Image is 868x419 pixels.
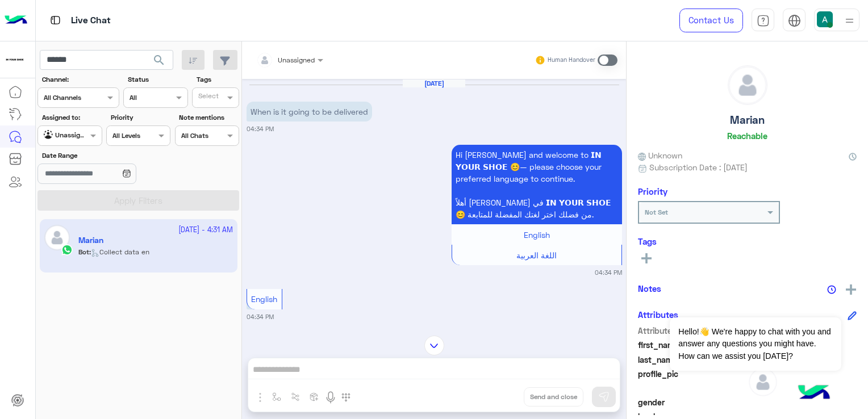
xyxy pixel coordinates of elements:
[727,131,767,141] h6: Reachable
[179,112,237,123] label: Note mentions
[846,284,856,295] img: add
[752,9,774,32] a: tab
[197,74,238,85] label: Tags
[516,250,557,260] span: اللغة العربية
[749,396,857,408] span: null
[524,387,583,407] button: Send and close
[111,112,169,123] label: Priority
[42,150,169,161] label: Date Range
[71,13,111,28] p: Live Chat
[247,312,274,321] small: 04:34 PM
[645,208,668,216] b: Not Set
[278,56,315,64] span: Unassigned
[595,268,622,277] small: 04:34 PM
[251,294,277,304] span: English
[817,11,833,27] img: userImage
[679,9,743,32] a: Contact Us
[403,79,465,87] h6: [DATE]
[788,14,801,27] img: tab
[524,230,550,240] span: English
[247,124,274,133] small: 04:34 PM
[424,336,444,355] img: scroll
[827,285,836,294] img: notes
[5,9,27,32] img: Logo
[42,74,118,85] label: Channel:
[638,283,661,294] h6: Notes
[638,236,857,246] h6: Tags
[452,145,622,224] p: 18/9/2025, 4:34 PM
[794,374,834,413] img: hulul-logo.png
[638,396,746,408] span: gender
[48,13,62,27] img: tab
[842,14,857,28] img: profile
[728,66,767,104] img: defaultAdmin.png
[638,339,746,351] span: first_name
[638,149,682,161] span: Unknown
[197,91,219,104] div: Select
[145,50,173,74] button: search
[638,368,746,394] span: profile_pic
[670,317,841,371] span: Hello!👋 We're happy to chat with you and answer any questions you might have. How can we assist y...
[152,53,166,67] span: search
[5,49,25,70] img: 923305001092802
[548,56,595,65] small: Human Handover
[749,368,777,396] img: defaultAdmin.png
[247,102,372,121] p: 18/9/2025, 4:34 PM
[128,74,186,85] label: Status
[638,354,746,366] span: last_name
[730,114,765,127] h5: Marian
[638,325,746,337] span: Attribute Name
[638,309,678,320] h6: Attributes
[649,161,748,173] span: Subscription Date : [DATE]
[42,112,101,123] label: Assigned to:
[638,186,667,196] h6: Priority
[37,190,239,211] button: Apply Filters
[757,14,770,27] img: tab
